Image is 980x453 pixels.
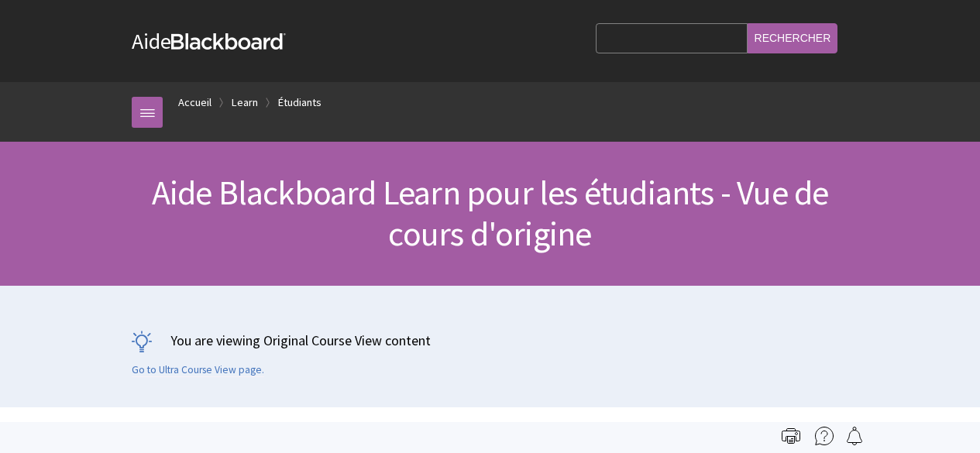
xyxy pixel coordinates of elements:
[152,171,829,255] span: Aide Blackboard Learn pour les étudiants - Vue de cours d'origine
[232,93,258,112] a: Learn
[748,23,838,53] input: Rechercher
[782,427,800,445] img: Print
[178,93,211,112] a: Accueil
[171,33,286,50] strong: Blackboard
[132,363,264,377] a: Go to Ultra Course View page.
[132,27,286,55] a: AideBlackboard
[845,427,864,445] img: Follow this page
[132,331,848,350] p: You are viewing Original Course View content
[815,427,834,445] img: More help
[278,93,322,112] a: Étudiants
